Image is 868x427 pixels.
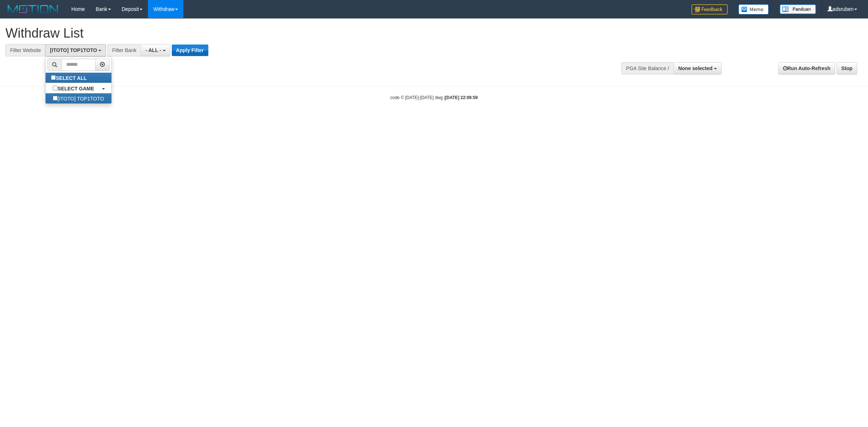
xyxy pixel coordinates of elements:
[390,95,478,100] small: code © [DATE]-[DATE] dwg |
[673,62,722,74] button: None selected
[621,62,673,74] div: PGA Site Balance /
[51,75,56,80] input: SELECT ALL
[780,4,816,14] img: panduan.png
[53,96,58,101] input: [ITOTO] TOP1TOTO
[5,4,60,14] img: MOTION_logo.png
[145,47,161,53] span: - ALL -
[45,44,106,56] button: [ITOTO] TOP1TOTO
[692,4,728,14] img: Feedback.jpg
[58,86,94,91] b: SELECT GAME
[445,95,478,100] strong: [DATE] 22:09:59
[107,44,141,56] div: Filter Bank
[46,73,94,83] label: SELECT ALL
[837,62,857,74] a: Stop
[739,4,769,14] img: Button%20Memo.svg
[141,44,170,56] button: - ALL -
[5,26,571,40] h1: Withdraw List
[46,83,111,93] a: SELECT GAME
[172,44,208,56] button: Apply Filter
[53,86,58,90] input: SELECT GAME
[678,65,712,71] span: None selected
[5,44,45,56] div: Filter Website
[778,62,835,74] a: Run Auto-Refresh
[50,47,97,53] span: [ITOTO] TOP1TOTO
[46,93,111,103] label: [ITOTO] TOP1TOTO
